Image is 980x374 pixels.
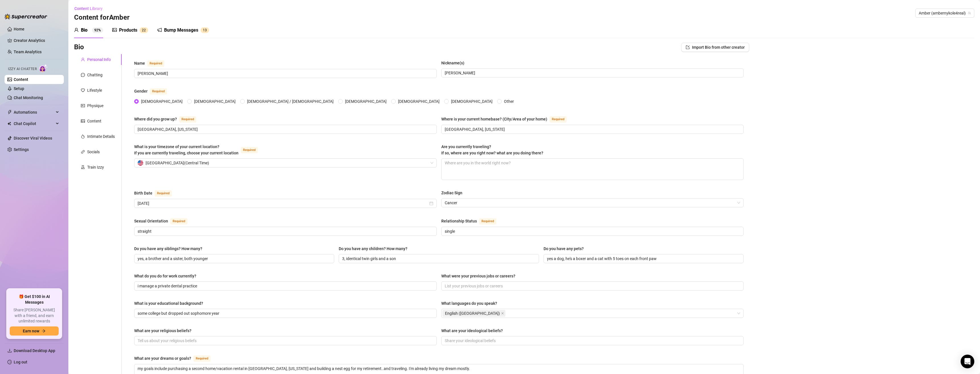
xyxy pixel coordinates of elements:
h3: Bio [74,43,84,52]
span: heart [81,88,85,92]
input: Do you have any children? How many? [342,256,534,262]
span: Required [241,147,258,153]
a: Chat Monitoring [14,95,43,100]
a: Team Analytics [14,50,42,54]
span: English (US) [442,310,505,317]
span: Automations [14,108,54,117]
div: Do you have any siblings? How many? [134,246,202,252]
input: What do you do for work currently? [138,283,432,289]
input: What are your ideological beliefs? [445,338,739,344]
span: Cancer [445,199,740,207]
label: Sexual Orientation [134,218,194,224]
div: Products [119,27,137,34]
span: [DEMOGRAPHIC_DATA] [139,98,185,105]
div: Content [87,118,101,124]
div: Chatting [87,72,103,78]
label: What were your previous jobs or careers? [441,273,519,279]
span: user [81,58,85,62]
div: Bump Messages [164,27,198,34]
span: link [81,150,85,154]
span: Other [502,98,516,105]
div: Where did you grow up? [134,116,177,122]
div: Socials [87,149,100,155]
span: 1 [203,28,205,32]
span: Content Library [74,6,103,11]
span: Import Bio from other creator [692,45,745,50]
input: What is your educational background? [138,310,432,316]
a: Creator Analytics [14,36,59,45]
button: Content Library [74,4,107,13]
img: logo-BBDzfeDw.svg [5,14,47,19]
div: Train Izzy [87,164,104,170]
div: Relationship Status [441,218,477,224]
div: Intimate Details [87,133,115,140]
input: What were your previous jobs or careers? [445,283,739,289]
div: Birth Date [134,190,152,196]
span: idcard [81,104,85,108]
span: [DEMOGRAPHIC_DATA] / [DEMOGRAPHIC_DATA] [245,98,336,105]
span: [DEMOGRAPHIC_DATA] [449,98,495,105]
span: arrow-right [42,329,46,333]
div: Zodiac Sign [441,190,462,196]
button: Earn nowarrow-right [10,326,59,336]
span: fire [81,134,85,138]
span: download [7,348,12,353]
div: Where is your current homebase? (City/Area of your home) [441,116,547,122]
div: What were your previous jobs or careers? [441,273,515,279]
div: Do you have any pets? [544,246,584,252]
div: What are your dreams or goals? [134,355,191,361]
a: Content [14,77,28,82]
label: Relationship Status [441,218,503,224]
img: AI Chatter [39,64,48,72]
span: Required [550,116,567,122]
a: Discover Viral Videos [14,136,52,140]
div: What is your educational background? [134,300,203,306]
span: Required [193,355,211,362]
span: Chat Copilot [14,119,54,128]
span: Amber (ambernykole4real) [919,9,971,17]
div: What are your ideological beliefs? [441,328,503,334]
label: What do you do for work currently? [134,273,200,279]
div: Personal Info [87,56,111,63]
span: user [74,28,79,32]
span: [DEMOGRAPHIC_DATA] [396,98,442,105]
div: Name [134,60,145,66]
input: What are your religious beliefs? [138,338,432,344]
label: Zodiac Sign [441,190,466,196]
span: 2 [144,28,146,32]
span: Required [155,190,172,197]
span: Izzy AI Chatter [8,66,37,72]
div: Open Intercom Messenger [961,355,974,368]
input: Do you have any siblings? How many? [138,256,330,262]
a: Log out [14,360,27,364]
span: [GEOGRAPHIC_DATA] ( Central Time ) [146,159,209,167]
span: [DEMOGRAPHIC_DATA] [343,98,389,105]
div: Nickname(s) [441,60,464,66]
img: us [138,160,143,166]
h3: Content for Amber [74,13,130,22]
span: Required [147,60,164,67]
label: Do you have any children? How many? [339,246,411,252]
span: Required [479,218,496,224]
label: Do you have any pets? [544,246,588,252]
span: [DEMOGRAPHIC_DATA] [192,98,238,105]
span: thunderbolt [7,110,12,115]
span: Earn now [23,329,39,333]
label: Gender [134,88,173,95]
div: Sexual Orientation [134,218,168,224]
label: What are your dreams or goals? [134,355,217,362]
span: picture [81,119,85,123]
span: 2 [142,28,144,32]
div: Gender [134,88,148,94]
label: Where did you grow up? [134,116,203,122]
label: What languages do you speak? [441,300,501,306]
span: close [501,312,504,315]
span: Required [179,116,196,122]
label: What are your ideological beliefs? [441,328,507,334]
input: Do you have any pets? [547,256,739,262]
div: What languages do you speak? [441,300,497,306]
span: Are you currently traveling? If so, where are you right now? what are you doing there? [441,144,543,155]
a: Home [14,27,24,31]
span: Download Desktop App [14,348,55,353]
input: Sexual Orientation [138,228,432,234]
